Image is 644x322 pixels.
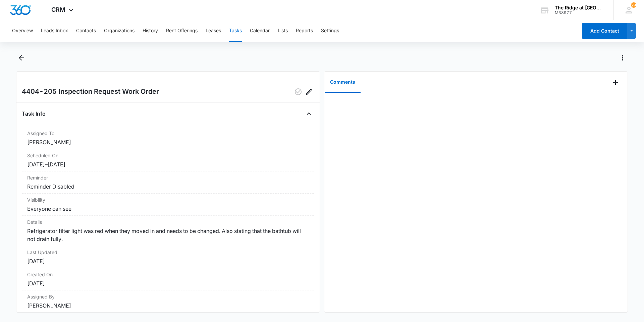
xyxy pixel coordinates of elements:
button: Actions [617,52,628,63]
div: Created On[DATE] [22,268,314,290]
dt: Assigned By [27,293,309,300]
button: Organizations [104,20,135,42]
h4: Task Info [22,110,46,118]
button: Contacts [76,20,96,42]
dt: Assigned To [27,130,309,137]
button: Comments [325,72,361,93]
dd: [DATE] [27,279,309,287]
div: Assigned To[PERSON_NAME] [22,127,314,149]
button: Edit [304,86,314,97]
button: Close [304,108,314,119]
button: History [143,20,158,42]
dt: Details [27,218,309,226]
div: ReminderReminder Disabled [22,171,314,194]
button: Back [16,52,26,63]
button: Lists [278,20,288,42]
dd: [PERSON_NAME] [27,301,309,310]
h2: 4404-205 Inspection Request Work Order [22,86,159,97]
div: Assigned By[PERSON_NAME] [22,290,314,313]
div: VisibilityEveryone can see [22,194,314,216]
dt: Created On [27,271,309,278]
dt: Last Updated [27,249,309,256]
button: Calendar [250,20,270,42]
span: CRM [51,6,65,13]
dd: Everyone can see [27,205,309,213]
div: DetailsRefrigerator filter light was red when they moved in and needs to be changed. Also stating... [22,216,314,246]
button: Add Contact [582,23,627,39]
button: Leases [206,20,221,42]
dd: Refrigerator filter light was red when they moved in and needs to be changed. Also stating that t... [27,227,309,243]
dd: [PERSON_NAME] [27,138,309,146]
div: account id [555,10,604,15]
dd: Reminder Disabled [27,183,309,191]
button: Leads Inbox [41,20,68,42]
div: Scheduled On[DATE]–[DATE] [22,149,314,171]
button: Add Comment [610,77,621,88]
div: account name [555,5,604,10]
div: Last Updated[DATE] [22,246,314,268]
dt: Scheduled On [27,152,309,159]
span: 29 [631,2,636,8]
dt: Visibility [27,196,309,203]
dd: [DATE] [27,257,309,265]
dt: Reminder [27,174,309,181]
button: Overview [12,20,33,42]
div: notifications count [631,2,636,8]
button: Tasks [229,20,242,42]
button: Reports [296,20,313,42]
button: Settings [321,20,339,42]
button: Rent Offerings [166,20,198,42]
dd: [DATE] – [DATE] [27,160,309,168]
